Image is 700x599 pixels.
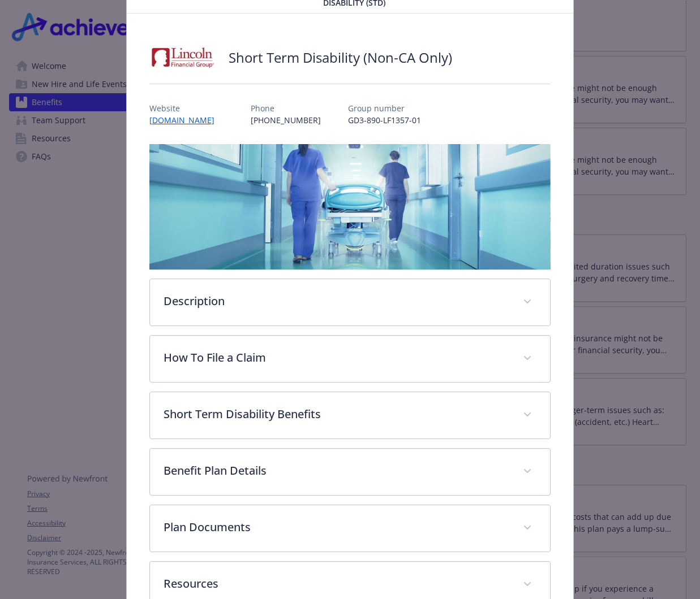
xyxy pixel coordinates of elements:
p: Group number [348,102,421,114]
p: Plan Documents [164,519,510,536]
p: Resources [164,575,510,592]
div: Description [150,279,551,325]
div: Benefit Plan Details [150,449,551,495]
p: How To File a Claim [164,349,510,366]
div: Plan Documents [150,505,551,552]
p: [PHONE_NUMBER] [251,114,321,126]
p: Benefit Plan Details [164,462,510,479]
img: Lincoln Financial Group [149,41,217,75]
p: Description [164,293,510,310]
div: Short Term Disability Benefits [150,392,551,439]
p: Short Term Disability Benefits [164,406,510,423]
div: How To File a Claim [150,336,551,382]
img: banner [149,144,551,270]
p: Phone [251,102,321,114]
p: GD3-890-LF1357-01 [348,114,421,126]
p: Website [149,102,224,114]
h2: Short Term Disability (Non-CA Only) [229,48,452,67]
a: [DOMAIN_NAME] [149,115,224,125]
